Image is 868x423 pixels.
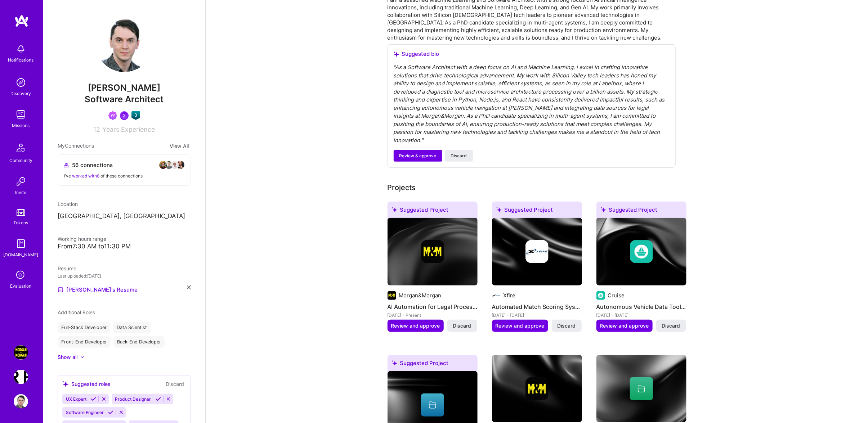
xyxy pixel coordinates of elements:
div: Notifications [8,56,34,64]
img: Invite [14,174,28,189]
img: cover [492,355,582,423]
span: Additional Roles [58,309,95,315]
div: Projects [388,182,416,193]
a: Morgan & Morgan Case Value Prediction Tool [12,345,30,360]
i: icon SuggestedTeams [601,207,606,212]
div: Morgan&Morgan [399,292,442,299]
div: Last uploaded: [DATE] [58,272,191,280]
div: Suggested Project [596,202,686,221]
a: User Avatar [12,394,30,409]
div: [DOMAIN_NAME] [4,251,39,258]
div: [DATE] - [DATE] [492,311,582,319]
img: teamwork [14,107,28,122]
span: My Connections [58,142,94,150]
img: Terr.ai: Building an Innovative Real Estate Platform [14,370,28,384]
i: icon Collaborator [64,162,69,168]
img: Company logo [388,291,396,300]
div: [DATE] - Present [388,311,478,319]
img: Resume [58,287,63,293]
img: Company logo [630,240,653,263]
img: tokens [17,209,25,216]
h4: Autonomous Vehicle Data Tool Development [596,302,686,311]
button: Review & approve [394,150,442,162]
i: Accept [108,410,113,415]
div: Discovery [11,90,31,97]
div: Suggested Project [388,355,478,374]
div: Tokens [14,219,28,226]
a: [PERSON_NAME]'s Resume [58,285,138,294]
img: cover [388,218,478,285]
span: 56 connections [72,161,113,169]
img: avatar [170,161,179,169]
div: Location [58,200,191,208]
i: icon Close [187,285,191,289]
button: Discard [445,150,473,162]
img: Company logo [525,377,549,400]
span: Review and approve [496,322,545,329]
span: Discard [453,322,471,329]
img: bell [14,42,28,56]
div: Suggested roles [62,380,111,388]
span: Discard [662,322,680,329]
h4: AI Automation for Legal Processes [388,302,478,311]
button: View All [167,142,191,150]
a: Terr.ai: Building an Innovative Real Estate Platform [12,370,30,384]
span: UX Expert [66,396,86,402]
img: Company logo [525,240,549,263]
img: Morgan & Morgan Case Value Prediction Tool [14,345,28,360]
img: Company logo [421,240,444,263]
div: Invite [15,189,27,196]
h4: Automated Match Scoring System [492,302,582,311]
div: [DATE] - [DATE] [596,311,686,319]
span: Review and approve [391,322,440,329]
img: avatar [165,161,173,169]
span: Product Designer [115,396,151,402]
div: Evaluation [10,282,32,290]
img: Company logo [596,291,605,300]
button: Discard [447,320,477,332]
img: cover [492,218,582,285]
div: Back-End Developer [113,336,165,348]
span: Resume [58,265,76,271]
span: Review and approve [600,322,649,329]
img: User Avatar [95,14,153,72]
button: Discard [656,320,686,332]
button: Discard [552,320,582,332]
div: Community [9,157,32,164]
i: Reject [101,396,107,402]
div: Full-Stack Developer [58,322,110,333]
span: Software Engineer [66,410,104,415]
span: [PERSON_NAME] [58,82,191,93]
img: cover [596,218,686,285]
img: avatar [159,161,167,169]
span: worked with 8 [72,173,99,179]
div: Cruise [608,292,625,299]
div: Suggested Project [492,202,582,221]
div: Suggested bio [394,50,670,58]
button: Review and approve [388,320,444,332]
i: icon SuggestedTeams [394,51,399,57]
img: cover [596,355,686,423]
i: Accept [91,396,96,402]
img: avatar [176,161,185,169]
div: Show all [58,354,77,361]
div: " As a Software Architect with a deep focus on AI and Machine Learning, I excel in crafting innov... [394,63,670,144]
i: icon SuggestedTeams [392,360,397,366]
i: icon SuggestedTeams [392,207,397,212]
i: Reject [118,410,124,415]
button: Discard [164,380,186,388]
span: 12 [94,126,100,133]
span: Discard [451,153,467,159]
div: I've of these connections [64,172,185,180]
img: Been on Mission [108,111,117,120]
button: 56 connectionsavataravataravataravatarI've worked with8 of these connections [58,154,191,186]
img: guide book [14,237,28,251]
span: Working hours range [58,236,106,242]
i: Accept [156,396,161,402]
div: Data Scientist [113,322,151,333]
p: [GEOGRAPHIC_DATA], [GEOGRAPHIC_DATA] [58,212,191,221]
div: Missions [12,122,30,129]
span: Review & approve [399,153,437,159]
div: Front-End Developer [58,336,111,348]
img: Company logo [492,291,501,300]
